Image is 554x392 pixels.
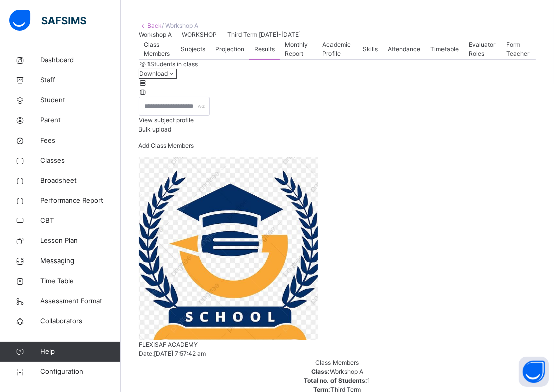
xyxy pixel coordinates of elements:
span: Results [254,45,275,54]
span: Projection [215,45,244,54]
span: FLEXISAF ACADEMY [139,341,198,348]
span: 1 [368,377,371,384]
span: Evaluator Roles [469,40,496,58]
span: Time Table [40,276,121,286]
span: Performance Report [40,196,121,206]
span: Add Class Members [138,142,194,149]
span: Collaborators [40,316,121,326]
span: WORKSHOP [182,31,217,38]
span: Staff [40,75,121,85]
span: Third Term [DATE]-[DATE] [227,31,301,38]
span: Students in class [147,60,198,69]
span: Total no. of Students: [304,377,368,384]
span: Timetable [430,45,459,54]
span: Attendance [388,45,420,54]
span: Skills [363,45,378,54]
span: Monthly Report [285,40,312,58]
span: Lesson Plan [40,236,121,246]
span: Parent [40,115,121,125]
span: Broadsheet [40,176,121,186]
span: Assessment Format [40,296,121,306]
span: Class: [311,368,330,375]
span: CBT [40,216,121,226]
span: Classes [40,156,121,166]
span: / Workshop A [162,22,198,29]
span: Subjects [181,45,205,54]
span: Help [40,347,120,357]
span: Form Teacher [506,40,531,58]
span: Dashboard [40,55,121,65]
span: Date: [139,350,154,357]
span: Download [139,70,168,77]
b: 1 [147,60,150,68]
span: Fees [40,136,121,146]
span: Class Members [144,40,171,58]
span: Messaging [40,256,121,266]
span: Workshop A [139,31,172,38]
img: safsims [9,10,86,31]
span: Class Members [316,359,359,366]
img: fla.png [139,157,318,340]
span: Student [40,95,121,105]
span: Configuration [40,367,120,377]
span: Academic Profile [322,40,353,58]
button: Open asap [519,357,549,387]
a: Back [147,22,162,29]
span: Workshop A [330,368,363,375]
span: View subject profile [139,116,194,124]
span: Bulk upload [138,125,171,133]
span: [DATE] 7:57:42 am [154,350,206,357]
